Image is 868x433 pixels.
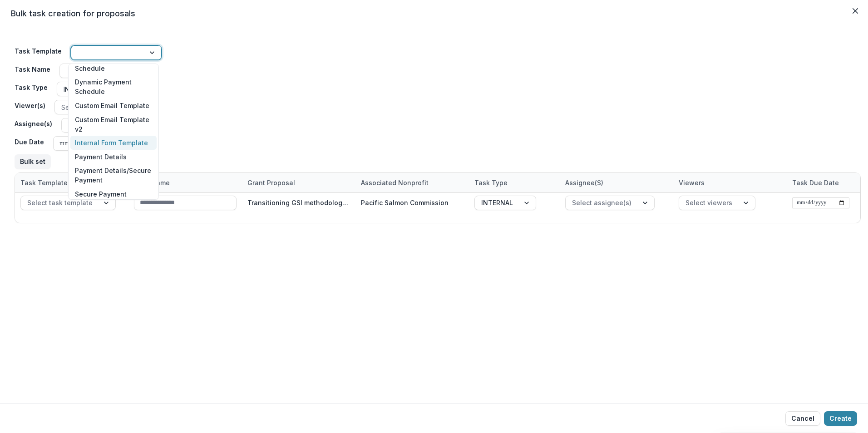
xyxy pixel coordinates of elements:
[673,178,710,187] div: Viewers
[15,46,62,56] label: Task Template
[469,173,560,192] div: Task Type
[787,178,844,187] div: Task Due Date
[355,173,469,192] div: Associated Nonprofit
[787,173,855,192] div: Task Due Date
[70,113,157,136] div: Custom Email Template v2
[361,198,449,207] div: Pacific Salmon Commission
[70,75,157,99] div: Dynamic Payment Schedule
[15,64,50,74] label: Task Name
[15,173,128,192] div: Task Template
[15,178,73,187] div: Task Template
[242,173,355,192] div: Grant Proposal
[673,173,787,192] div: Viewers
[128,173,242,192] div: Task Name
[247,198,350,207] div: Transitioning GSI methodology for Fraser pink salmon
[242,178,301,187] div: Grant Proposal
[15,137,44,147] label: Due Date
[15,83,48,92] label: Task Type
[70,150,157,164] div: Payment Details
[560,178,609,187] div: Assignee(s)
[70,136,157,150] div: Internal Form Template
[560,173,673,192] div: Assignee(s)
[15,119,52,128] label: Assignee(s)
[848,4,863,18] button: Close
[70,187,157,201] div: Secure Payment
[355,178,434,187] div: Associated Nonprofit
[469,178,513,187] div: Task Type
[15,101,45,110] label: Viewer(s)
[824,411,857,426] button: Create
[15,154,51,169] button: Bulk set
[70,164,157,187] div: Payment Details/Secure Payment
[70,98,157,113] div: Custom Email Template
[785,411,820,426] button: Cancel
